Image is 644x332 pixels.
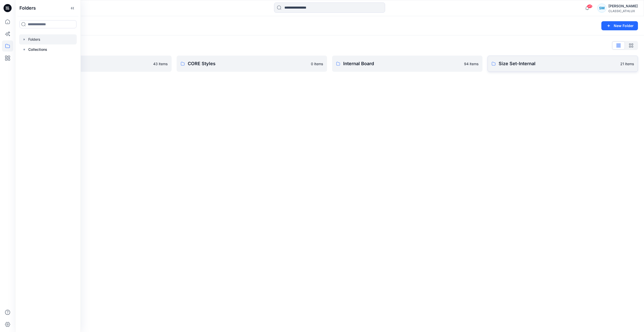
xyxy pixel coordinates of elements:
[587,4,593,8] span: 45
[608,9,638,13] div: CLASSIC_ATHLUX
[597,4,606,13] div: SM
[620,61,634,66] p: 21 items
[601,21,638,30] button: New Folder
[21,56,172,72] a: 3D Team43 items
[488,56,638,72] a: Size Set-Internal21 items
[464,61,478,66] p: 94 items
[311,61,323,66] p: 0 items
[608,3,638,9] div: [PERSON_NAME]
[499,60,617,67] p: Size Set-Internal
[32,60,150,67] p: 3D Team
[177,56,327,72] a: CORE Styles0 items
[332,56,482,72] a: Internal Board94 items
[343,60,461,67] p: Internal Board
[28,46,47,53] p: Collections
[153,61,168,66] p: 43 items
[188,60,308,67] p: CORE Styles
